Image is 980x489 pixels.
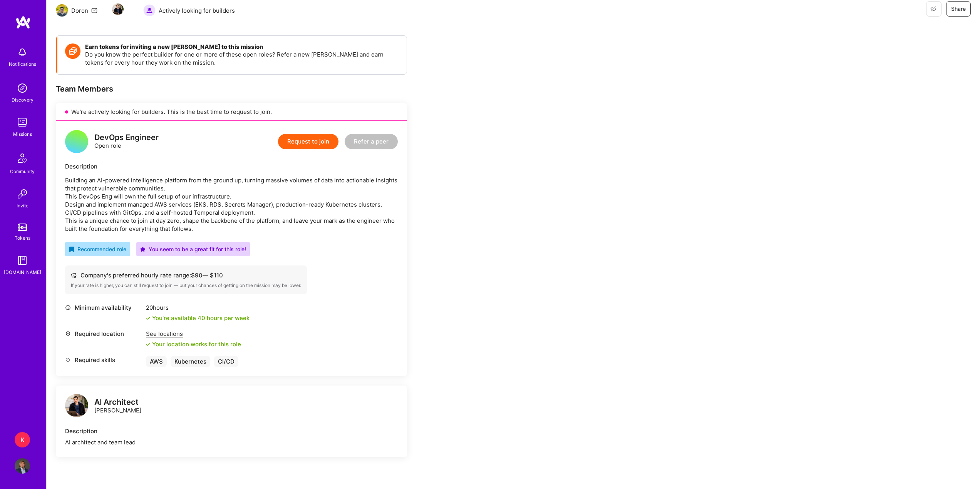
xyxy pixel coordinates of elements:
[94,134,159,142] div: DevOps Engineer
[113,3,123,16] a: Team Member Avatar
[143,4,156,17] img: Actively looking for builders
[65,394,88,419] a: logo
[94,134,159,150] div: Open role
[10,167,35,175] div: Community
[56,4,68,17] img: Team Architect
[69,245,126,253] div: Recommended role
[15,432,30,447] div: K
[140,245,246,253] div: You seem to be a great fit for this role!
[146,340,241,348] div: Your location works for this role
[946,1,971,17] button: Share
[15,458,30,474] img: User Avatar
[146,330,241,338] div: See locations
[15,80,30,96] img: discovery
[65,176,398,233] p: Building an AI-powered intelligence platform from the ground up, turning massive volumes of data ...
[18,224,27,231] img: tokens
[214,356,238,367] div: CI/CD
[71,271,301,279] div: Company's preferred hourly rate range: $ 90 — $ 110
[171,356,210,367] div: Kubernetes
[69,247,74,252] i: icon RecommendedBadge
[278,134,338,149] button: Request to join
[94,398,141,406] div: AI Architect
[146,316,151,320] i: icon Check
[65,356,142,364] div: Required skills
[15,253,30,268] img: guide book
[146,356,167,367] div: AWS
[140,247,146,252] i: icon PurpleStar
[15,115,30,130] img: teamwork
[4,268,41,276] div: [DOMAIN_NAME]
[65,43,80,59] img: Token icon
[85,43,399,50] h4: Earn tokens for inviting a new [PERSON_NAME] to this mission
[71,272,77,278] i: icon Cash
[951,5,966,13] span: Share
[13,149,32,167] img: Community
[65,438,398,446] div: AI architect and team lead
[13,432,32,447] a: K
[65,357,71,363] i: icon Tag
[159,7,235,15] span: Actively looking for builders
[15,234,30,242] div: Tokens
[13,458,32,474] a: User Avatar
[91,7,97,13] i: icon Mail
[65,394,88,417] img: logo
[112,3,124,15] img: Team Member Avatar
[17,202,28,210] div: Invite
[65,427,398,435] div: Description
[65,330,142,338] div: Required location
[15,186,30,202] img: Invite
[65,162,398,170] div: Description
[65,331,71,337] i: icon Location
[56,103,407,121] div: We’re actively looking for builders. This is the best time to request to join.
[65,304,142,312] div: Minimum availability
[9,60,36,68] div: Notifications
[146,314,250,322] div: You're available 40 hours per week
[56,84,407,94] div: Team Members
[71,282,301,289] div: If your rate is higher, you can still request to join — but your chances of getting on the missio...
[12,96,34,104] div: Discovery
[930,6,936,12] i: icon EyeClosed
[13,130,32,138] div: Missions
[146,342,151,347] i: icon Check
[85,50,399,67] p: Do you know the perfect builder for one or more of these open roles? Refer a new [PERSON_NAME] an...
[15,15,31,29] img: logo
[15,45,30,60] img: bell
[146,304,250,312] div: 20 hours
[71,7,88,15] div: Doron
[65,305,71,310] i: icon Clock
[94,398,141,414] div: [PERSON_NAME]
[345,134,398,149] button: Refer a peer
